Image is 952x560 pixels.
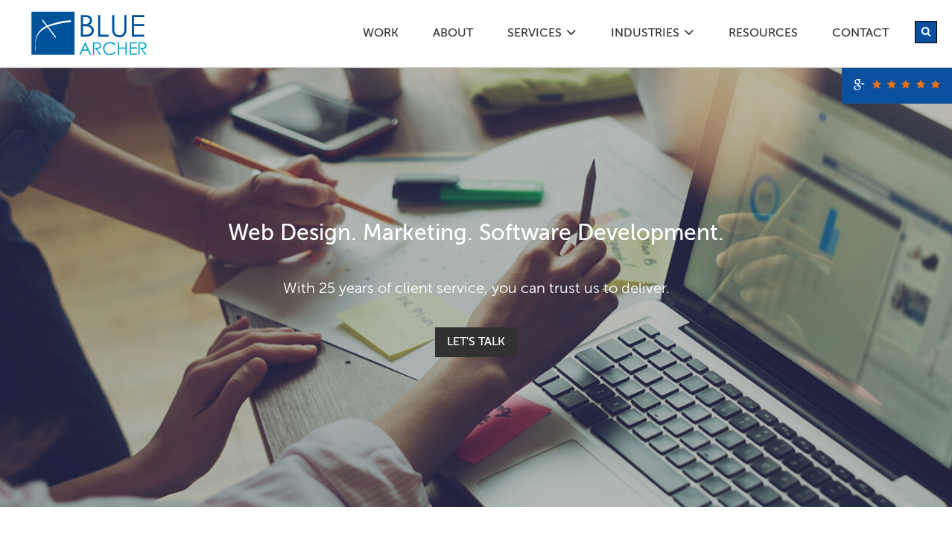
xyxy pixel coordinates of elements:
[30,10,149,57] img: Blue Archer Logo
[435,327,517,357] a: Let's Talk
[507,28,562,43] a: SERVICES
[831,28,889,43] a: Contact
[107,218,845,251] h1: Web Design. Marketing. Software Development.
[728,28,799,43] a: Resources
[107,278,845,301] p: With 25 years of client service, you can trust us to deliver.
[432,28,474,43] a: ABOUT
[610,28,680,43] a: Industries
[362,28,399,43] a: Work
